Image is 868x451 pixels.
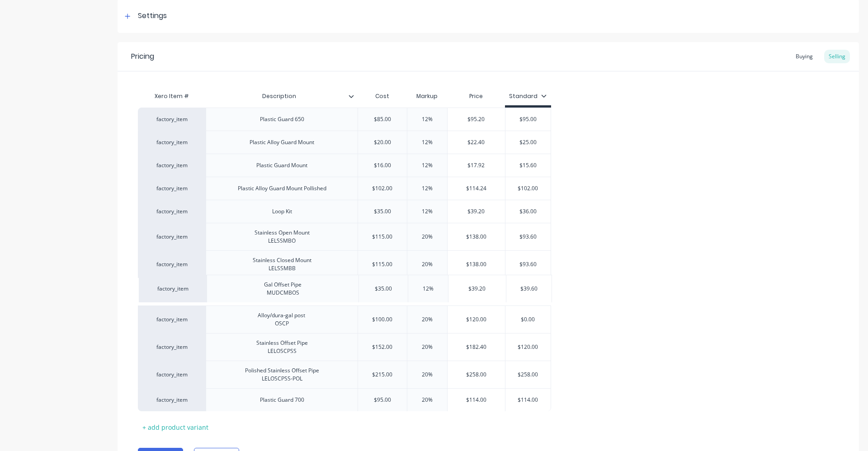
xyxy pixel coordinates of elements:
div: Cost [358,87,407,105]
div: + add product variant [138,420,213,434]
div: Buying [791,50,817,63]
div: Pricing [131,51,154,62]
div: Standard [509,92,547,100]
div: Selling [824,50,850,63]
div: Markup [407,87,447,105]
div: Price [447,87,505,105]
div: Xero Item # [138,87,206,105]
div: Settings [138,10,167,22]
